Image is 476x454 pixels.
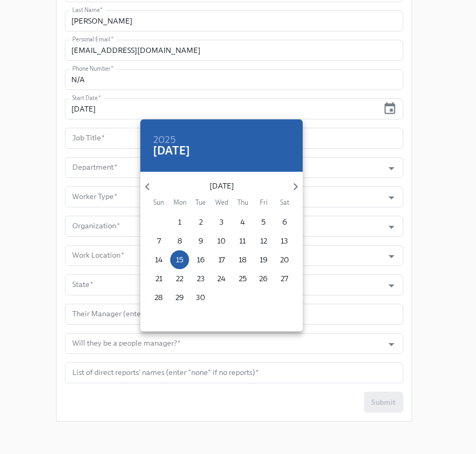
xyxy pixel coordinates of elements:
[176,273,183,284] p: 22
[154,292,163,303] p: 28
[233,197,252,207] span: Thu
[275,231,294,250] button: 13
[254,231,273,250] button: 12
[281,236,288,246] p: 13
[233,250,252,269] button: 18
[239,254,247,265] p: 18
[218,254,225,265] p: 17
[254,197,273,207] span: Fri
[239,236,246,246] p: 11
[191,288,210,307] button: 30
[197,254,205,265] p: 16
[233,213,252,231] button: 4
[196,292,205,303] p: 30
[178,217,181,227] p: 1
[240,217,245,227] p: 4
[212,197,231,207] span: Wed
[153,135,176,146] button: 2025
[170,197,189,207] span: Mon
[149,250,168,269] button: 14
[170,288,189,307] button: 29
[217,273,226,284] p: 24
[191,269,210,288] button: 23
[197,273,205,284] p: 23
[275,250,294,269] button: 20
[212,250,231,269] button: 17
[219,217,224,227] p: 3
[199,217,203,227] p: 2
[254,269,273,288] button: 26
[260,254,268,265] p: 19
[282,217,287,227] p: 6
[149,288,168,307] button: 28
[191,231,210,250] button: 9
[155,254,163,265] p: 14
[275,213,294,231] button: 6
[275,269,294,288] button: 27
[191,250,210,269] button: 16
[170,250,189,269] button: 15
[149,231,168,250] button: 7
[149,269,168,288] button: 21
[156,273,162,284] p: 21
[254,250,273,269] button: 19
[212,269,231,288] button: 24
[170,269,189,288] button: 22
[149,197,168,207] span: Sun
[217,236,226,246] p: 10
[198,236,203,246] p: 9
[191,197,210,207] span: Tue
[281,273,288,284] p: 27
[233,269,252,288] button: 25
[239,273,247,284] p: 25
[233,231,252,250] button: 11
[153,132,176,149] h6: 2025
[153,143,190,159] h4: [DATE]
[175,292,184,303] p: 29
[176,254,183,265] p: 15
[178,236,182,246] p: 8
[275,197,294,207] span: Sat
[157,236,161,246] p: 7
[260,236,267,246] p: 12
[154,181,288,191] p: [DATE]
[191,213,210,231] button: 2
[170,231,189,250] button: 8
[212,213,231,231] button: 3
[254,213,273,231] button: 5
[261,217,265,227] p: 5
[280,254,289,265] p: 20
[212,231,231,250] button: 10
[153,146,190,156] button: [DATE]
[170,213,189,231] button: 1
[259,273,268,284] p: 26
